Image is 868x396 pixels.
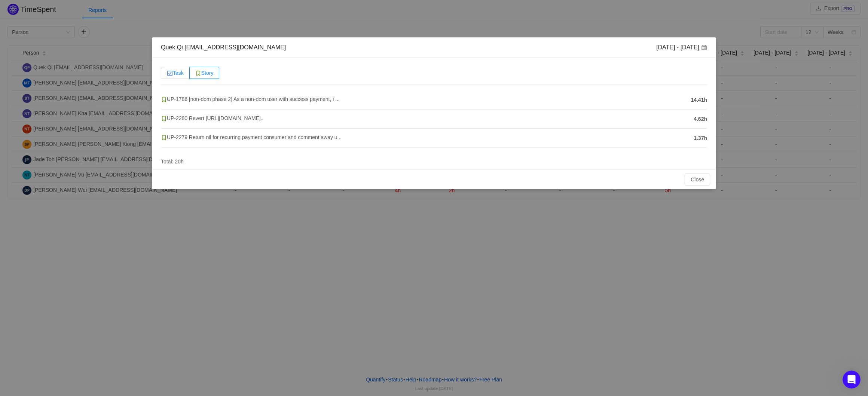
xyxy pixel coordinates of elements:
span: UP-2280 Revert [URL][DOMAIN_NAME].. [161,115,263,121]
div: [DATE] - [DATE] [656,43,707,52]
iframe: Intercom live chat [843,371,861,389]
span: Task [167,70,184,76]
img: 10315 [161,96,167,102]
img: 10315 [161,116,167,122]
span: Total: 20h [161,159,184,165]
img: 10315 [195,70,201,76]
div: Quek Qi [EMAIL_ADDRESS][DOMAIN_NAME] [161,43,286,52]
button: Close [685,174,710,185]
img: 10318 [167,70,173,76]
span: Story [195,70,214,76]
span: 1.37h [694,134,707,142]
img: 10315 [161,135,167,141]
span: UP-1786 [non-dom phase 2] As a non-dom user with success payment, i ... [161,96,340,102]
span: 4.62h [694,115,707,123]
span: UP-2279 Return nil for recurring payment consumer and comment away u... [161,134,342,140]
span: 14.41h [691,96,707,104]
